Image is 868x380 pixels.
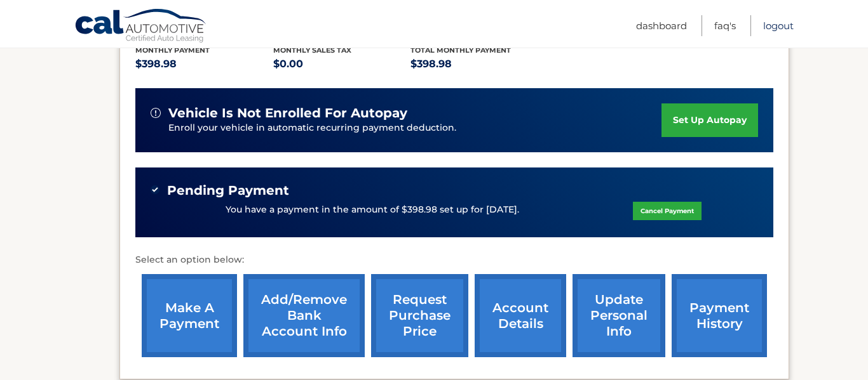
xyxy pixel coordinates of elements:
a: Add/Remove bank account info [243,274,365,357]
span: Pending Payment [167,183,289,199]
a: Dashboard [636,15,687,36]
p: $398.98 [135,55,273,73]
p: You have a payment in the amount of $398.98 set up for [DATE]. [226,203,519,217]
a: Logout [763,15,794,36]
p: $398.98 [410,55,548,73]
a: payment history [672,274,767,357]
a: Cal Automotive [74,8,208,45]
span: Total Monthly Payment [410,46,511,55]
img: check-green.svg [151,185,159,194]
span: vehicle is not enrolled for autopay [168,105,407,121]
p: Select an option below: [135,252,773,268]
a: set up autopay [661,103,758,137]
span: Monthly Payment [135,46,210,55]
a: request purchase price [371,274,468,357]
p: $0.00 [273,55,411,73]
img: alert-white.svg [151,108,161,118]
a: FAQ's [714,15,736,36]
a: make a payment [142,274,237,357]
span: Monthly sales Tax [273,46,351,55]
a: update personal info [573,274,665,357]
a: account details [475,274,566,357]
p: Enroll your vehicle in automatic recurring payment deduction. [168,121,661,135]
a: Cancel Payment [633,202,702,220]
